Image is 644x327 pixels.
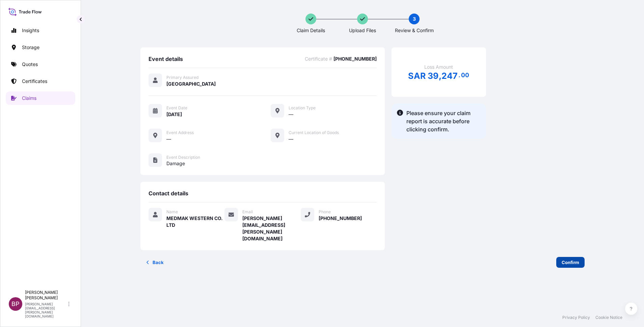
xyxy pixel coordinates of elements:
[319,209,331,215] span: Phone
[289,105,316,111] span: Location Type
[6,24,75,37] a: Insights
[166,130,194,135] span: Event Address
[562,315,590,320] a: Privacy Policy
[242,209,253,215] span: Email
[595,315,622,320] a: Cookie Notice
[153,259,164,266] p: Back
[333,56,377,62] span: [PHONE_NUMBER]
[166,136,171,143] span: —
[22,27,39,34] p: Insights
[242,215,300,242] span: [PERSON_NAME][EMAIL_ADDRESS][PERSON_NAME][DOMAIN_NAME]
[166,155,200,160] span: Event Description
[408,72,426,80] span: SAR
[166,160,377,167] span: Damage
[424,64,453,70] span: Loss Amount
[461,73,469,77] span: 00
[166,75,198,80] span: Primary Assured
[6,41,75,54] a: Storage
[22,61,38,68] p: Quotes
[349,27,376,34] span: Upload Files
[297,27,325,34] span: Claim Details
[140,257,169,268] button: Back
[556,257,585,268] button: Confirm
[22,95,36,102] p: Claims
[413,16,416,22] span: 3
[22,44,39,51] p: Storage
[458,73,460,77] span: .
[395,27,434,34] span: Review & Confirm
[149,190,188,197] span: Contact details
[289,136,293,143] span: —
[22,78,47,85] p: Certificates
[441,72,458,80] span: 247
[166,215,224,228] span: MEDMAK WESTERN CO. LTD
[166,81,216,87] span: [GEOGRAPHIC_DATA]
[6,74,75,88] a: Certificates
[166,105,187,111] span: Event Date
[25,302,67,318] p: [PERSON_NAME][EMAIL_ADDRESS][PERSON_NAME][DOMAIN_NAME]
[428,72,438,80] span: 39
[562,259,579,266] p: Confirm
[149,56,183,62] span: Event details
[406,109,481,133] span: Please ensure your claim report is accurate before clicking confirm.
[439,72,441,80] span: ,
[289,111,293,118] span: —
[11,301,20,307] span: BP
[6,91,75,105] a: Claims
[166,111,182,118] span: [DATE]
[6,58,75,71] a: Quotes
[319,215,362,222] span: [PHONE_NUMBER]
[305,56,332,62] span: Certificate #
[166,209,178,215] span: Name
[289,130,339,135] span: Current Location of Goods
[25,290,67,301] p: [PERSON_NAME] [PERSON_NAME]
